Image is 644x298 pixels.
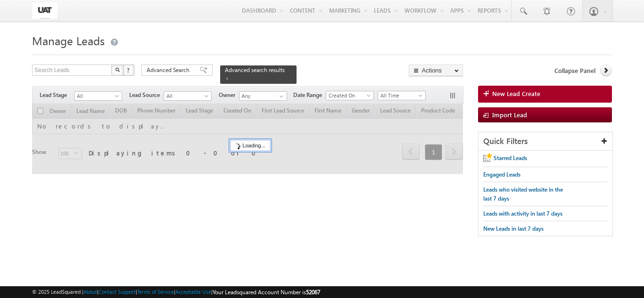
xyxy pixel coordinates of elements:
[230,140,270,151] div: Loading...
[483,225,544,232] span: New Leads in last 7 days
[554,66,595,75] span: Collapse Panel
[293,91,326,99] span: Date Range
[483,210,562,217] span: Leads with activity in last 7 days
[239,91,287,101] input: Type to Search
[137,289,174,295] a: Terms of Service
[326,91,374,100] a: Created On
[409,64,463,76] button: Actions
[225,66,285,73] span: Advanced search results
[123,64,134,76] button: ?
[83,289,97,295] a: About
[99,289,136,295] a: Contact Support
[378,91,423,100] span: All Time
[129,91,164,99] span: Lead Source
[164,91,212,101] a: All
[483,186,563,202] span: Leads who visited website in the last 7 days
[40,91,74,99] span: Lead Stage
[492,89,540,98] span: New Lead Create
[164,92,209,100] span: All
[175,289,211,295] a: Acceptable Use
[32,2,58,19] img: Custom Logo
[483,171,520,178] span: Engaged Leads
[492,111,527,119] span: Import Lead
[478,86,612,103] a: New Lead Create
[378,91,426,100] a: All Time
[32,288,320,297] span: © 2025 LeadSquared | | | | |
[147,66,192,74] span: Advanced Search
[494,154,527,161] span: Starred Leads
[127,66,131,74] span: ?
[74,91,122,101] a: All
[32,33,105,48] span: Manage Leads
[74,92,119,100] span: All
[326,91,371,100] span: Created On
[219,91,239,99] span: Owner
[274,92,286,101] a: Show All Items
[213,289,320,296] span: Your Leadsquared Account Number is
[306,289,320,296] span: 52067
[115,67,120,72] img: Search
[479,132,612,151] div: Quick Filters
